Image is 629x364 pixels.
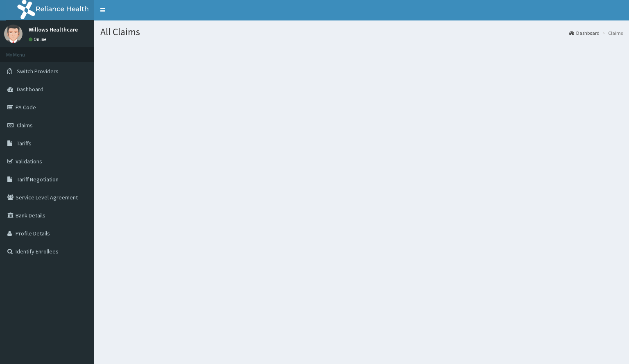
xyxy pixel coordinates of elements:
[17,68,59,75] span: Switch Providers
[600,29,623,36] li: Claims
[4,25,23,43] img: User Image
[17,140,32,147] span: Tariffs
[17,122,33,129] span: Claims
[569,29,600,36] a: Dashboard
[100,27,623,37] h1: All Claims
[29,36,48,42] a: Online
[17,86,43,93] span: Dashboard
[17,176,59,183] span: Tariff Negotiation
[29,27,78,32] p: Willows Healthcare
